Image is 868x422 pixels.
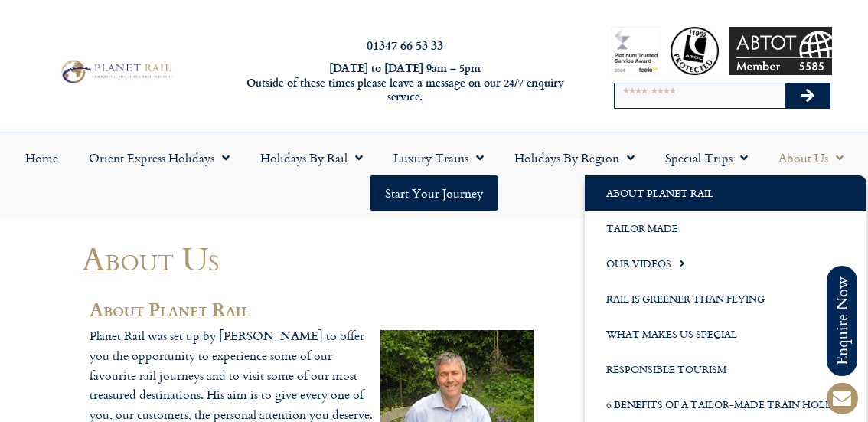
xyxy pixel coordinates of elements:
[235,61,575,104] h6: [DATE] to [DATE] 9am – 5pm Outside of these times please leave a message on our 24/7 enquiry serv...
[585,175,866,211] a: About Planet Rail
[763,140,859,175] a: About Us
[10,140,73,175] a: Home
[585,246,866,281] a: Our Videos
[585,387,866,422] a: 6 Benefits of a Tailor-Made Train Holiday
[57,57,175,87] img: Planet Rail Train Holidays Logo
[585,281,866,316] a: Rail is Greener than Flying
[73,140,245,175] a: Orient Express Holidays
[585,211,866,246] a: Tailor Made
[8,140,860,211] nav: Menu
[367,36,443,54] a: 01347 66 53 33
[499,140,650,175] a: Holidays by Region
[585,352,866,387] a: Responsible Tourism
[378,140,499,175] a: Luxury Trains
[82,240,541,276] h1: About Us
[785,83,830,108] button: Search
[585,316,866,352] a: What Makes us Special
[245,140,378,175] a: Holidays by Rail
[650,140,763,175] a: Special Trips
[370,175,498,211] a: Start your Journey
[90,299,534,319] h2: About Planet Rail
